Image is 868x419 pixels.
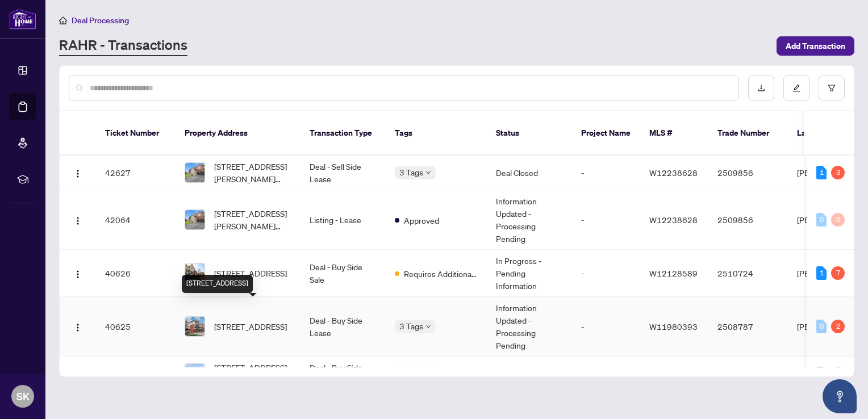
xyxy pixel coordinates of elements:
[816,266,827,280] div: 1
[96,250,176,297] td: 40626
[819,75,845,101] button: filter
[777,36,854,56] button: Add Transaction
[572,111,640,156] th: Project Name
[185,263,205,283] img: thumbnail-img
[640,111,708,156] th: MLS #
[16,388,30,404] span: SK
[425,170,431,175] span: down
[185,163,205,182] img: thumbnail-img
[59,36,187,56] a: RAHR - Transactions
[214,320,287,333] span: [STREET_ADDRESS]
[649,215,698,225] span: W12238628
[399,166,423,179] span: 3 Tags
[399,367,423,380] span: 4 Tags
[831,266,845,280] div: 7
[96,190,176,250] td: 42064
[708,156,788,190] td: 2509856
[708,111,788,156] th: Trade Number
[828,84,836,92] span: filter
[425,324,431,329] span: down
[301,156,386,190] td: Deal - Sell Side Lease
[73,323,82,332] img: Logo
[96,297,176,357] td: 40625
[487,250,572,297] td: In Progress - Pending Information
[176,111,301,156] th: Property Address
[69,211,87,229] button: Logo
[708,357,788,391] td: 2509276
[386,111,487,156] th: Tags
[69,364,87,383] button: Logo
[69,264,87,282] button: Logo
[301,111,386,156] th: Transaction Type
[9,9,36,30] img: logo
[831,213,845,227] div: 0
[831,166,845,179] div: 3
[748,75,774,101] button: download
[649,321,698,332] span: W11980393
[816,213,827,227] div: 0
[487,297,572,357] td: Information Updated - Processing Pending
[59,16,67,24] span: home
[214,160,291,185] span: [STREET_ADDRESS][PERSON_NAME][PERSON_NAME]
[487,357,572,391] td: Deal Closed
[708,250,788,297] td: 2510724
[69,317,87,336] button: Logo
[301,190,386,250] td: Listing - Lease
[73,270,82,279] img: Logo
[185,210,205,229] img: thumbnail-img
[96,357,176,391] td: 40624
[783,75,809,101] button: edit
[69,164,87,182] button: Logo
[572,357,640,391] td: -
[72,15,129,26] span: Deal Processing
[487,190,572,250] td: Information Updated - Processing Pending
[823,379,857,413] button: Open asap
[649,268,698,278] span: W12128589
[816,166,827,179] div: 1
[301,250,386,297] td: Deal - Buy Side Sale
[73,169,82,178] img: Logo
[182,275,253,293] div: [STREET_ADDRESS]
[572,250,640,297] td: -
[487,111,572,156] th: Status
[572,297,640,357] td: -
[572,190,640,250] td: -
[301,357,386,391] td: Deal - Buy Side Sale
[214,361,291,386] span: [STREET_ADDRESS][PERSON_NAME]
[786,37,845,55] span: Add Transaction
[96,156,176,190] td: 42627
[816,320,827,333] div: 0
[708,190,788,250] td: 2509856
[792,84,800,92] span: edit
[185,364,205,383] img: thumbnail-img
[487,156,572,190] td: Deal Closed
[73,216,82,225] img: Logo
[214,267,287,279] span: [STREET_ADDRESS]
[831,367,845,380] div: 1
[757,84,765,92] span: download
[185,317,205,336] img: thumbnail-img
[831,320,845,333] div: 2
[404,214,439,227] span: Approved
[399,320,423,333] span: 3 Tags
[301,297,386,357] td: Deal - Buy Side Lease
[649,167,698,178] span: W12238628
[214,207,291,232] span: [STREET_ADDRESS][PERSON_NAME][PERSON_NAME]
[404,267,478,280] span: Requires Additional Docs
[572,156,640,190] td: -
[96,111,176,156] th: Ticket Number
[816,367,827,380] div: 1
[708,297,788,357] td: 2508787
